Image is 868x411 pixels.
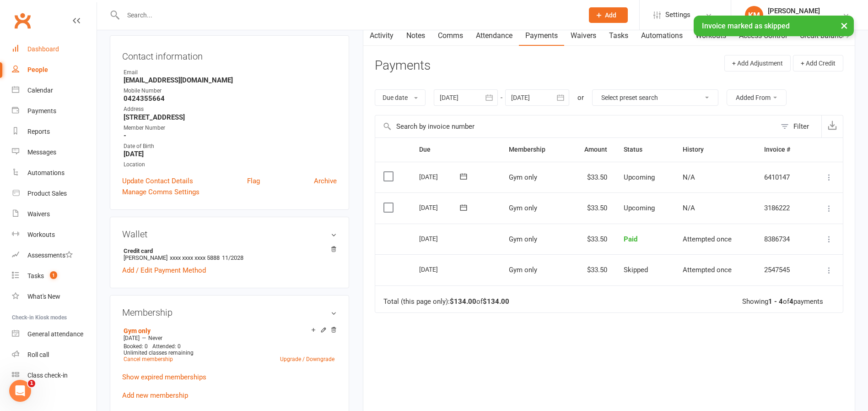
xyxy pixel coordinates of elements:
[9,380,31,402] iframe: Intercom live chat
[27,107,56,115] div: Payments
[27,190,67,197] div: Product Sales
[12,286,97,307] a: What's New
[419,231,461,246] div: [DATE]
[768,297,783,306] strong: 1 - 4
[756,192,809,224] td: 3186222
[122,175,193,186] a: Update Contact Details
[28,380,35,387] span: 1
[605,11,616,19] span: Add
[674,138,756,161] th: History
[419,170,461,184] div: [DATE]
[624,204,655,212] span: Upcoming
[124,343,148,350] span: Booked: 0
[124,327,151,334] a: Gym only
[12,324,97,345] a: General attendance kiosk mode
[50,271,57,279] span: 1
[121,334,337,342] div: —
[411,138,501,161] th: Due
[589,7,628,23] button: Add
[566,138,615,161] th: Amount
[170,254,220,261] span: xxxx xxxx xxxx 5888
[120,9,577,22] input: Search...
[509,266,537,274] span: Gym only
[12,163,97,183] a: Automations
[27,45,59,53] div: Dashboard
[124,113,337,121] strong: [STREET_ADDRESS]
[566,192,615,224] td: $33.50
[122,246,337,263] li: [PERSON_NAME]
[793,121,809,132] div: Filter
[683,266,732,274] span: Attempted once
[124,247,332,254] strong: Credit card
[768,7,820,15] div: [PERSON_NAME]
[483,297,509,306] strong: $134.00
[12,101,97,121] a: Payments
[683,235,732,243] span: Attempted once
[122,373,206,381] a: Show expired memberships
[27,231,55,238] div: Workouts
[566,254,615,285] td: $33.50
[12,365,97,386] a: Class kiosk mode
[27,293,60,300] div: What's New
[124,335,140,341] span: [DATE]
[12,266,97,286] a: Tasks 1
[27,128,50,135] div: Reports
[152,343,181,350] span: Attended: 0
[12,183,97,204] a: Product Sales
[12,345,97,365] a: Roll call
[122,229,337,239] h3: Wallet
[27,210,50,218] div: Waivers
[375,89,426,106] button: Due date
[124,132,337,140] strong: -
[124,142,337,151] div: Date of Birth
[509,173,537,181] span: Gym only
[124,150,337,158] strong: [DATE]
[624,266,648,274] span: Skipped
[776,115,821,137] button: Filter
[27,252,73,259] div: Assessments
[122,391,188,400] a: Add new membership
[727,89,787,106] button: Added From
[566,224,615,255] td: $33.50
[724,55,791,71] button: + Add Adjustment
[624,235,637,243] span: Paid
[247,175,260,186] a: Flag
[566,162,615,193] td: $33.50
[124,87,337,95] div: Mobile Number
[375,115,776,137] input: Search by invoice number
[12,142,97,163] a: Messages
[624,173,655,181] span: Upcoming
[419,200,461,214] div: [DATE]
[314,175,337,186] a: Archive
[27,148,56,156] div: Messages
[793,55,843,71] button: + Add Credit
[450,297,476,306] strong: $134.00
[12,204,97,225] a: Waivers
[756,254,809,285] td: 2547545
[12,121,97,142] a: Reports
[375,59,431,73] h3: Payments
[27,87,53,94] div: Calendar
[124,350,194,356] span: Unlimited classes remaining
[742,298,823,306] div: Showing of payments
[124,68,337,77] div: Email
[383,298,509,306] div: Total (this page only): of
[280,356,334,362] a: Upgrade / Downgrade
[122,186,199,197] a: Manage Comms Settings
[27,66,48,73] div: People
[124,76,337,84] strong: [EMAIL_ADDRESS][DOMAIN_NAME]
[27,272,44,279] div: Tasks
[122,48,337,61] h3: Contact information
[11,9,34,32] a: Clubworx
[12,225,97,245] a: Workouts
[12,60,97,80] a: People
[501,138,566,161] th: Membership
[768,15,820,23] div: Terang Fitness
[27,330,83,338] div: General attendance
[124,105,337,114] div: Address
[836,16,852,35] button: ×
[683,204,695,212] span: N/A
[124,356,173,362] a: Cancel membership
[12,245,97,266] a: Assessments
[419,262,461,276] div: [DATE]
